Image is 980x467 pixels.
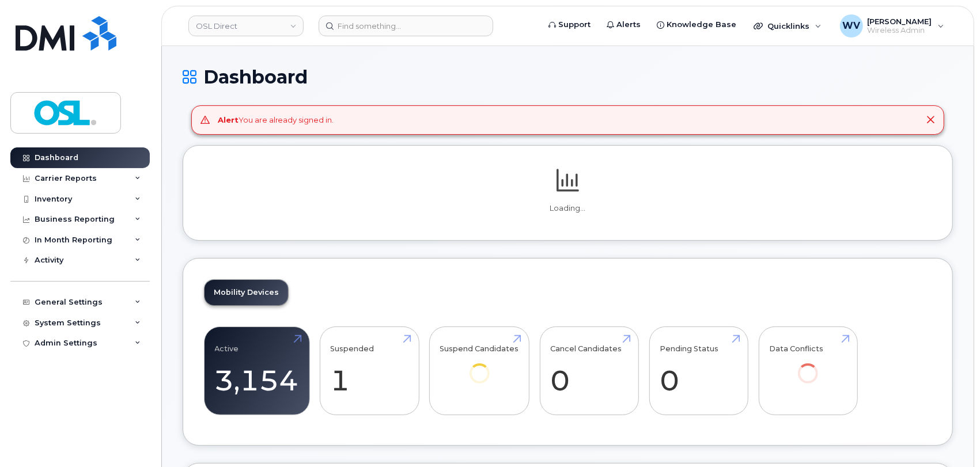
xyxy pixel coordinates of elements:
h1: Dashboard [183,67,953,87]
a: Pending Status 0 [660,333,737,409]
a: Cancel Candidates 0 [550,333,628,409]
p: Loading... [204,203,932,214]
div: You are already signed in. [218,115,334,126]
a: Mobility Devices [205,280,288,305]
a: Active 3,154 [215,333,299,409]
a: Suspend Candidates [440,333,519,399]
a: Data Conflicts [769,333,847,399]
strong: Alert [218,115,239,124]
a: Suspended 1 [331,333,408,409]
